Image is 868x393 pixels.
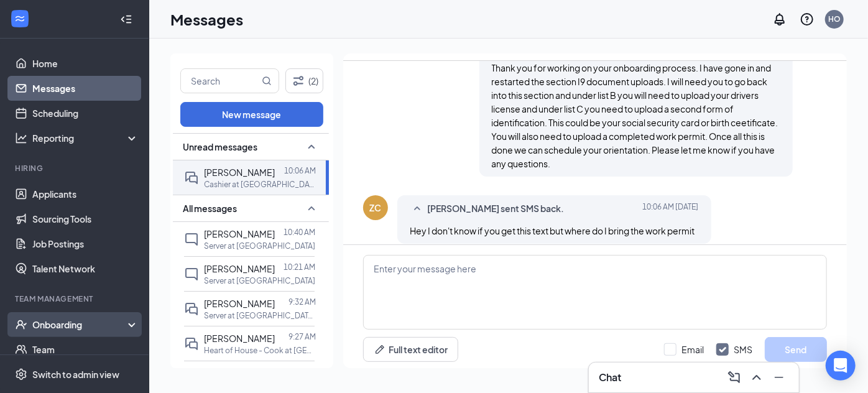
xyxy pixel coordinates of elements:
[304,201,319,216] svg: SmallChevronUp
[32,368,119,381] div: Switch to admin view
[184,336,199,351] svg: DoubleChat
[643,201,699,216] span: [DATE] 10:06 AM
[289,297,316,307] p: 9:32 AM
[370,201,382,214] div: ZC
[32,132,139,144] div: Reporting
[262,76,272,86] svg: MagnifyingGlass
[183,141,257,153] span: Unread messages
[599,371,621,384] h3: Chat
[204,345,316,356] p: Heart of House - Cook at [GEOGRAPHIC_DATA]
[183,202,237,215] span: All messages
[120,13,132,25] svg: Collapse
[32,76,139,101] a: Messages
[727,370,742,385] svg: ComposeMessage
[184,267,199,282] svg: ChatInactive
[410,225,695,236] span: Hey I don't know if you get this text but where do I bring the work permit
[204,179,316,190] p: Cashier at [GEOGRAPHIC_DATA]
[204,333,275,344] span: [PERSON_NAME]
[427,201,564,216] span: [PERSON_NAME] sent SMS back.
[765,337,827,362] button: Send
[284,227,315,238] p: 10:40 AM
[204,275,315,286] p: Server at [GEOGRAPHIC_DATA]
[289,331,316,342] p: 9:27 AM
[826,351,856,381] div: Open Intercom Messenger
[284,165,316,176] p: 10:06 AM
[204,298,275,309] span: [PERSON_NAME]
[32,231,139,256] a: Job Postings
[204,310,316,321] p: Server at [GEOGRAPHIC_DATA], [GEOGRAPHIC_DATA]
[32,256,139,281] a: Talent Network
[492,62,778,169] span: Thank you for working on your onboarding process. I have gone in and restarted the section I9 doc...
[15,368,27,381] svg: Settings
[32,182,139,206] a: Applicants
[184,302,199,317] svg: DoubleChat
[284,262,315,272] p: 10:21 AM
[828,14,841,24] div: HO
[32,51,139,76] a: Home
[749,370,764,385] svg: ChevronUp
[32,206,139,231] a: Sourcing Tools
[15,294,136,304] div: Team Management
[724,368,744,387] button: ComposeMessage
[204,167,275,178] span: [PERSON_NAME]
[363,337,458,362] button: Full text editorPen
[15,132,27,144] svg: Analysis
[410,201,425,216] svg: SmallChevronUp
[772,370,787,385] svg: Minimize
[289,366,316,377] p: 9:15 AM
[747,368,767,387] button: ChevronUp
[291,73,306,88] svg: Filter
[204,263,275,274] span: [PERSON_NAME]
[15,318,27,331] svg: UserCheck
[769,368,789,387] button: Minimize
[32,337,139,362] a: Team
[32,318,128,331] div: Onboarding
[772,12,787,27] svg: Notifications
[304,139,319,154] svg: SmallChevronUp
[285,68,323,93] button: Filter (2)
[180,102,323,127] button: New message
[15,163,136,173] div: Hiring
[800,12,815,27] svg: QuestionInfo
[374,343,386,356] svg: Pen
[181,69,259,93] input: Search
[204,241,315,251] p: Server at [GEOGRAPHIC_DATA]
[184,232,199,247] svg: ChatInactive
[170,9,243,30] h1: Messages
[204,228,275,239] span: [PERSON_NAME]
[204,368,275,379] span: [PERSON_NAME]
[184,170,199,185] svg: DoubleChat
[32,101,139,126] a: Scheduling
[14,12,26,25] svg: WorkstreamLogo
